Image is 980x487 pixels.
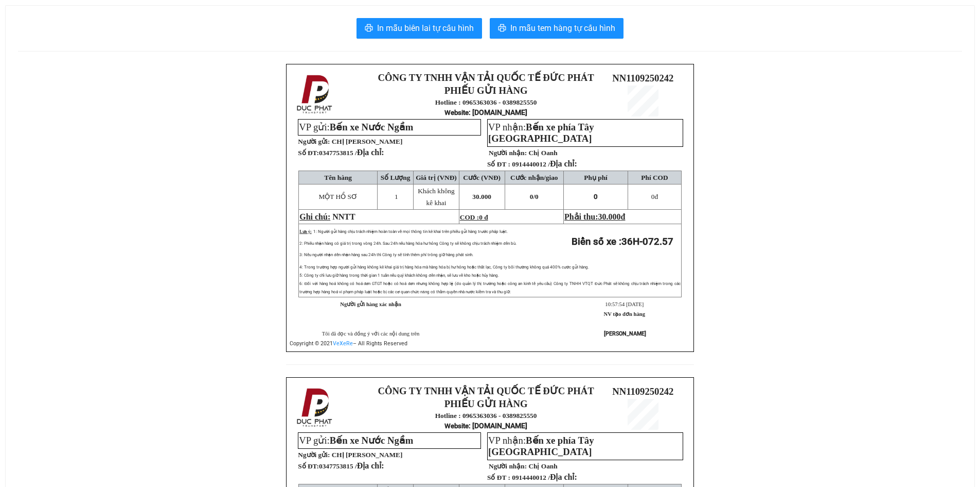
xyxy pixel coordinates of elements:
[298,462,384,470] strong: Số ĐT:
[444,398,528,409] strong: PHIẾU GỬI HÀNG
[594,193,598,200] span: 0
[299,229,311,234] span: Lưu ý:
[395,193,398,200] span: 1
[605,301,644,307] span: 10:57:54 [DATE]
[319,149,384,157] span: 0347753815 /
[332,138,403,145] span: CHỊ [PERSON_NAME]
[416,174,457,181] span: Giá trị (VNĐ)
[487,474,510,481] strong: Số ĐT :
[621,236,673,247] span: 36H-072.57
[489,149,527,157] strong: Người nhận:
[498,24,506,33] span: printer
[584,174,607,181] span: Phụ phí
[299,281,681,294] span: 6: Đối với hàng hoá không có hoá đơn GTGT hoặc có hoá đơn nhưng không hợp lệ (do quản lý thị trườ...
[444,85,528,96] strong: PHIẾU GỬI HÀNG
[488,435,594,457] span: VP nhận:
[299,241,516,246] span: 2: Phiếu nhận hàng có giá trị trong vòng 24h. Sau 24h nếu hàng hóa hư hỏng Công ty sẽ không chịu ...
[435,412,537,419] strong: Hotline : 0965363036 - 0389825550
[598,212,621,221] span: 30.000
[332,451,403,459] span: CHỊ [PERSON_NAME]
[294,386,337,429] img: logo
[488,122,594,144] span: Bến xe phía Tây [GEOGRAPHIC_DATA]
[298,138,330,145] strong: Người gửi:
[444,109,469,116] span: Website
[378,385,594,396] strong: CÔNG TY TNHH VẬN TẢI QUỐC TẾ ĐỨC PHÁT
[330,122,414,132] span: Bến xe Nước Ngầm
[324,174,352,181] span: Tên hàng
[365,24,373,33] span: printer
[621,212,626,221] span: đ
[333,340,353,347] a: VeXeRe
[418,187,454,207] span: Khách không kê khai
[298,149,384,157] strong: Số ĐT:
[318,193,357,200] span: MỘT HỒ SƠ
[299,253,473,257] span: 3: Nếu người nhận đến nhận hàng sau 24h thì Công ty sẽ tính thêm phí trông giữ hàng phát sinh.
[444,422,527,430] strong: : [DOMAIN_NAME]
[572,236,673,247] strong: Biển số xe :
[612,73,673,83] span: NN1109250242
[488,435,594,457] span: Bến xe phía Tây [GEOGRAPHIC_DATA]
[651,193,655,200] span: 0
[651,193,658,200] span: đ
[290,340,407,347] span: Copyright © 2021 – All Rights Reserved
[489,462,527,470] strong: Người nhận:
[488,122,594,144] span: VP nhận:
[512,160,577,168] span: 0914440012 /
[550,473,577,481] span: Địa chỉ:
[357,18,482,39] button: printerIn mẫu biên lai tự cấu hình
[510,174,558,181] span: Cước nhận/giao
[564,212,625,221] span: Phải thu:
[530,193,539,200] span: 0/
[299,265,589,270] span: 4: Trong trường hợp người gửi hàng không kê khai giá trị hàng hóa mà hàng hóa bị hư hỏng hoặc thấ...
[357,148,384,157] span: Địa chỉ:
[357,461,384,470] span: Địa chỉ:
[528,149,557,157] span: Chị Oanh
[460,213,488,221] span: COD :
[604,330,646,337] strong: [PERSON_NAME]
[528,462,557,470] span: Chị Oanh
[298,451,330,459] strong: Người gửi:
[444,108,527,116] strong: : [DOMAIN_NAME]
[444,422,469,430] span: Website
[487,160,510,168] strong: Số ĐT :
[299,273,498,278] span: 5: Công ty chỉ lưu giữ hàng trong thời gian 1 tuần nếu quý khách không đến nhận, sẽ lưu về kho ho...
[641,174,668,181] span: Phí COD
[535,193,539,200] span: 0
[377,22,474,35] span: In mẫu biên lai tự cấu hình
[435,98,537,106] strong: Hotline : 0965363036 - 0389825550
[479,213,488,221] span: 0 đ
[313,229,508,234] span: 1: Người gửi hàng chịu trách nhiệm hoàn toàn về mọi thông tin kê khai trên phiếu gửi hàng trước p...
[299,122,413,132] span: VP gửi:
[299,212,330,221] span: Ghi chú:
[322,331,420,337] span: Tôi đã đọc và đồng ý với các nội dung trên
[378,72,594,83] strong: CÔNG TY TNHH VẬN TẢI QUỐC TẾ ĐỨC PHÁT
[612,386,673,397] span: NN1109250242
[550,159,577,168] span: Địa chỉ:
[332,212,355,221] span: NNTT
[330,435,414,446] span: Bến xe Nước Ngầm
[463,174,501,181] span: Cước (VNĐ)
[319,462,384,470] span: 0347753815 /
[381,174,411,181] span: Số Lượng
[299,435,413,446] span: VP gửi:
[472,193,491,200] span: 30.000
[604,311,645,317] strong: NV tạo đơn hàng
[294,73,337,116] img: logo
[340,301,401,307] strong: Người gửi hàng xác nhận
[512,474,577,481] span: 0914440012 /
[510,22,615,35] span: In mẫu tem hàng tự cấu hình
[490,18,623,39] button: printerIn mẫu tem hàng tự cấu hình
